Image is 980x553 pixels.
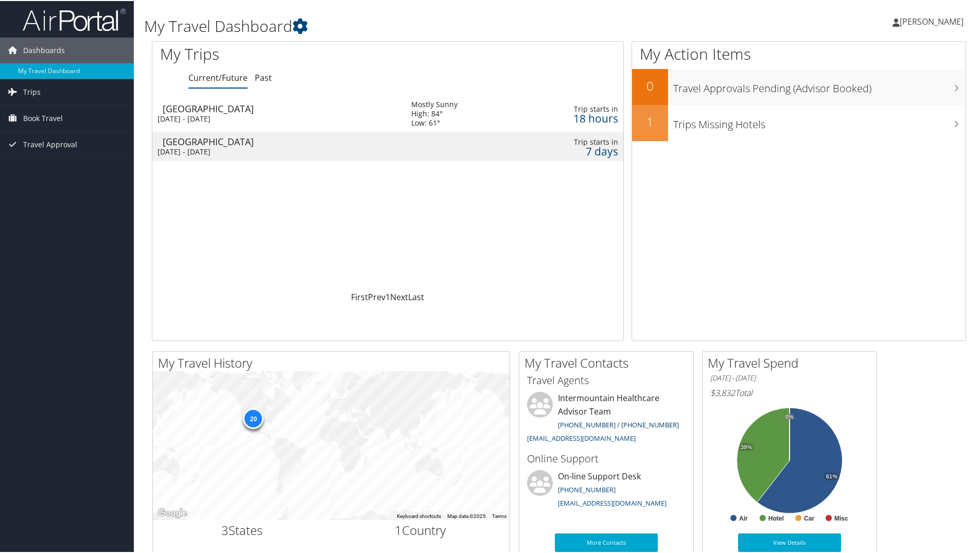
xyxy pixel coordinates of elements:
h1: My Trips [160,42,419,64]
h1: My Travel Dashboard [144,14,697,36]
span: Dashboards [23,37,65,62]
a: Terms (opens in new tab) [492,512,506,518]
a: Last [408,290,424,302]
h2: 0 [632,76,668,94]
span: $3,832 [710,386,735,398]
h3: Travel Agents [527,372,686,387]
h1: My Action Items [632,42,966,64]
h3: Trips Missing Hotels [673,111,966,131]
div: Mostly Sunny [411,99,458,108]
h3: Travel Approvals Pending (Advisor Booked) [673,75,966,95]
a: 1 [386,290,390,302]
a: Prev [368,290,386,302]
li: On-line Support Desk [522,469,691,511]
span: Travel Approval [23,131,77,157]
h2: States [161,521,324,538]
a: 0Travel Approvals Pending (Advisor Booked) [632,68,966,104]
h6: [DATE] - [DATE] [710,372,869,382]
a: Next [390,290,408,302]
tspan: 39% [741,443,752,450]
a: [PHONE_NUMBER] [558,484,616,493]
div: [GEOGRAPHIC_DATA] [163,103,401,112]
span: [PERSON_NAME] [900,15,964,26]
a: [EMAIL_ADDRESS][DOMAIN_NAME] [527,433,636,442]
h2: My Travel History [158,353,510,371]
span: 3 [221,521,229,538]
a: [EMAIL_ADDRESS][DOMAIN_NAME] [558,497,667,507]
a: Open this area in Google Maps (opens a new window) [155,506,189,519]
a: Past [255,71,272,82]
text: Air [739,514,748,521]
a: View Details [738,532,841,551]
li: Intermountain Healthcare Advisor Team [522,391,691,446]
a: Current/Future [188,71,248,82]
h2: 1 [632,112,668,130]
img: airportal-logo.png [23,7,126,31]
div: [GEOGRAPHIC_DATA] [163,136,401,145]
span: Map data ©2025 [447,512,486,518]
div: 7 days [532,146,618,155]
div: Trip starts in [532,103,618,113]
a: 1Trips Missing Hotels [632,104,966,140]
span: 1 [395,521,402,538]
div: High: 84° [411,108,458,117]
div: Trip starts in [532,136,618,146]
text: Hotel [768,514,784,521]
div: 20 [243,407,264,428]
h2: My Travel Spend [708,353,877,371]
text: Misc [834,514,848,521]
tspan: 61% [826,473,837,479]
button: Keyboard shortcuts [397,512,441,519]
h2: Country [339,521,502,538]
a: More Contacts [555,532,658,551]
text: Car [804,514,814,521]
span: Book Travel [23,105,63,130]
h3: Online Support [527,451,686,465]
span: Trips [23,78,41,104]
a: [PERSON_NAME] [892,5,974,36]
a: [PHONE_NUMBER] / [PHONE_NUMBER] [558,419,679,428]
a: First [351,290,368,302]
img: Google [155,506,189,519]
h6: Total [710,386,869,398]
h2: My Travel Contacts [524,353,693,371]
div: [DATE] - [DATE] [157,146,396,155]
tspan: 0% [785,413,794,419]
div: Low: 61° [411,117,458,127]
div: 18 hours [532,113,618,122]
div: [DATE] - [DATE] [157,113,396,123]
